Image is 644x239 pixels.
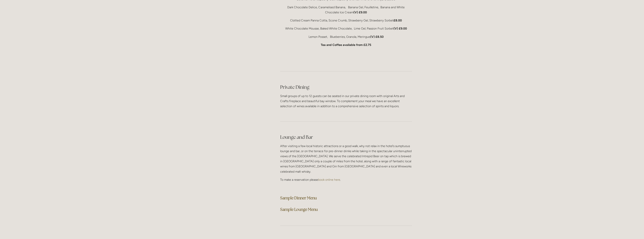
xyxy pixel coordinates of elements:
a: Sample Lounge Menu [280,207,318,212]
strong: £8.00 [394,19,402,22]
strong: (V) £9.00 [353,11,367,14]
p: Lemon Posset, Blueberries, Granola, Meringue [280,34,412,39]
p: Dark Chocolate Delice, Caramelised Banana, Banana Gel, Feuilletine, Banana and White Chocolate Ic... [280,5,412,15]
a: Sample Dinner Menu [280,195,317,200]
p: Small groups of up to 12 guests can be seated in our private dining room with original Arts and C... [280,93,412,109]
p: To make a reservation please . [280,177,412,182]
h2: Private Dining [280,84,412,90]
p: After visiting a few local historic attractions or a good walk, why not relax in the hotel's sump... [280,143,412,174]
strong: (V) £8.50 [370,35,384,39]
p: White Chocolate Mousse, Baked White Chocolate, Lime Gel, Passion Fruit Sorbet [280,26,412,31]
strong: Tea and Coffee available from £2.75 [321,43,371,47]
p: Clotted Cream Panna Cotta, Scone Crumb, Strawberry Gel, Strawberry Sorbet [280,18,412,23]
h2: Lounge and Bar [280,134,412,140]
strong: (V) £9.00 [394,27,407,30]
a: book online here [318,178,340,181]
